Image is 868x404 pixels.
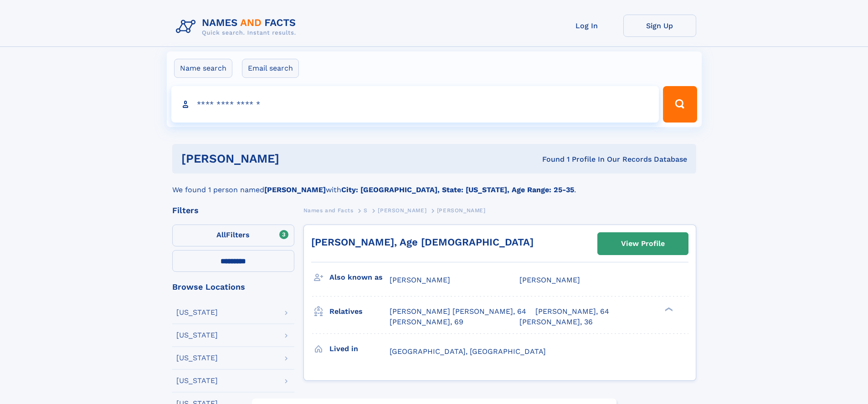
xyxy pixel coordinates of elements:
[598,233,688,255] a: View Profile
[519,276,580,284] span: [PERSON_NAME]
[329,304,390,319] h3: Relatives
[364,205,368,216] a: S
[378,207,426,214] span: [PERSON_NAME]
[181,153,411,164] h1: [PERSON_NAME]
[411,154,687,164] div: Found 1 Profile In Our Records Database
[171,86,659,123] input: search input
[663,86,697,123] button: Search Button
[364,207,368,214] span: S
[172,225,294,246] label: Filters
[663,307,673,312] div: ❯
[176,354,218,362] div: [US_STATE]
[390,317,463,327] a: [PERSON_NAME], 69
[176,377,218,384] div: [US_STATE]
[216,230,226,239] span: All
[535,307,609,317] a: [PERSON_NAME], 64
[390,307,526,317] a: [PERSON_NAME] [PERSON_NAME], 64
[390,347,546,356] span: [GEOGRAPHIC_DATA], [GEOGRAPHIC_DATA]
[172,206,294,215] div: Filters
[311,236,534,248] a: [PERSON_NAME], Age [DEMOGRAPHIC_DATA]
[176,309,218,316] div: [US_STATE]
[621,233,665,254] div: View Profile
[329,270,390,285] h3: Also known as
[623,15,696,37] a: Sign Up
[176,332,218,339] div: [US_STATE]
[172,283,294,291] div: Browse Locations
[437,207,486,214] span: [PERSON_NAME]
[303,205,354,216] a: Names and Facts
[378,205,426,216] a: [PERSON_NAME]
[172,174,696,195] div: We found 1 person named with .
[390,276,450,284] span: [PERSON_NAME]
[341,185,574,194] b: City: [GEOGRAPHIC_DATA], State: [US_STATE], Age Range: 25-35
[242,59,299,78] label: Email search
[329,341,390,357] h3: Lived in
[174,59,232,78] label: Name search
[550,15,623,37] a: Log In
[172,15,303,39] img: Logo Names and Facts
[519,317,593,327] a: [PERSON_NAME], 36
[264,185,326,194] b: [PERSON_NAME]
